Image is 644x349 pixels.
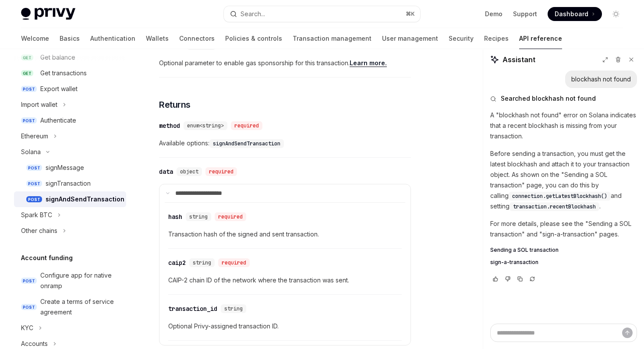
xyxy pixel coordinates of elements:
[21,8,75,20] img: light logo
[159,138,411,148] span: Available options:
[350,59,387,67] a: Learn more.
[502,54,535,65] span: Assistant
[168,258,186,267] div: caip2
[180,168,198,175] span: object
[555,10,588,18] span: Dashboard
[46,162,84,173] div: signMessage
[14,97,126,113] button: Toggle Import wallet section
[21,338,48,349] div: Accounts
[14,128,126,144] button: Toggle Ethereum section
[490,324,637,342] textarea: Ask a question...
[14,176,126,191] a: POSTsignTransaction
[21,28,49,49] a: Welcome
[490,275,501,283] button: Vote that response was good
[90,28,135,49] a: Authentication
[293,28,372,49] a: Transaction management
[485,10,502,18] a: Demo
[490,259,637,266] a: sign-a-transaction
[512,193,607,200] span: connection.getLatestBlockhash()
[21,278,37,284] span: POST
[159,99,191,111] span: Returns
[21,70,33,77] span: GET
[14,223,126,239] button: Toggle Other chains section
[548,7,602,21] a: Dashboard
[571,75,631,84] div: blockhash not found
[187,122,224,129] span: enum<string>
[449,28,474,49] a: Security
[168,212,182,221] div: hash
[209,139,284,148] code: signAndSendTransaction
[46,178,91,189] div: signTransaction
[490,259,538,266] span: sign-a-transaction
[26,165,42,171] span: POST
[168,229,402,240] span: Transaction hash of the signed and sent transaction.
[218,258,250,267] div: required
[26,180,42,187] span: POST
[513,10,537,18] a: Support
[21,226,57,236] div: Other chains
[490,148,637,212] p: Before sending a transaction, you must get the latest blockhash and attach it to your transaction...
[231,121,262,130] div: required
[40,68,87,78] div: Get transactions
[14,113,126,128] a: POSTAuthenticate
[14,294,126,320] a: POSTCreate a terms of service agreement
[26,196,42,203] span: POST
[515,275,525,283] button: Copy chat response
[14,268,126,294] a: POSTConfigure app for native onramp
[21,147,41,157] div: Solana
[159,58,411,68] span: Optional parameter to enable gas sponsorship for this transaction.
[14,191,126,207] a: POSTsignAndSendTransaction
[21,86,37,92] span: POST
[14,320,126,336] button: Toggle KYC section
[622,328,633,338] button: Send message
[40,115,76,126] div: Authenticate
[609,7,623,21] button: Toggle dark mode
[14,144,126,160] button: Toggle Solana section
[168,275,402,286] span: CAIP-2 chain ID of the network where the transaction was sent.
[40,270,121,291] div: Configure app for native onramp
[241,9,265,19] div: Search...
[21,131,48,141] div: Ethereum
[159,121,180,130] div: method
[406,11,415,18] span: ⌘ K
[14,160,126,176] a: POSTsignMessage
[215,212,246,221] div: required
[21,323,33,333] div: KYC
[527,275,538,283] button: Reload last chat
[21,210,52,220] div: Spark BTC
[502,275,513,283] button: Vote that response was not good
[225,28,282,49] a: Policies & controls
[513,203,596,210] span: transaction.recentBlockhash
[205,167,237,176] div: required
[490,247,637,254] a: Sending a SOL transaction
[21,99,57,110] div: Import wallet
[46,194,124,204] div: signAndSendTransaction
[224,6,420,22] button: Open search
[159,167,173,176] div: data
[490,247,559,254] span: Sending a SOL transaction
[146,28,169,49] a: Wallets
[490,110,637,141] p: A "blockhash not found" error on Solana indicates that a recent blockhash is missing from your tr...
[193,259,211,266] span: string
[179,28,215,49] a: Connectors
[21,253,73,263] h5: Account funding
[490,219,637,240] p: For more details, please see the "Sending a SOL transaction" and "sign-a-transaction" pages.
[40,296,121,317] div: Create a terms of service agreement
[519,28,562,49] a: API reference
[490,94,637,103] button: Searched blockhash not found
[168,304,217,313] div: transaction_id
[40,84,78,94] div: Export wallet
[484,28,509,49] a: Recipes
[501,94,596,103] span: Searched blockhash not found
[14,207,126,223] button: Toggle Spark BTC section
[14,81,126,97] a: POSTExport wallet
[14,65,126,81] a: GETGet transactions
[60,28,80,49] a: Basics
[21,117,37,124] span: POST
[189,213,208,220] span: string
[21,304,37,310] span: POST
[382,28,438,49] a: User management
[224,305,243,312] span: string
